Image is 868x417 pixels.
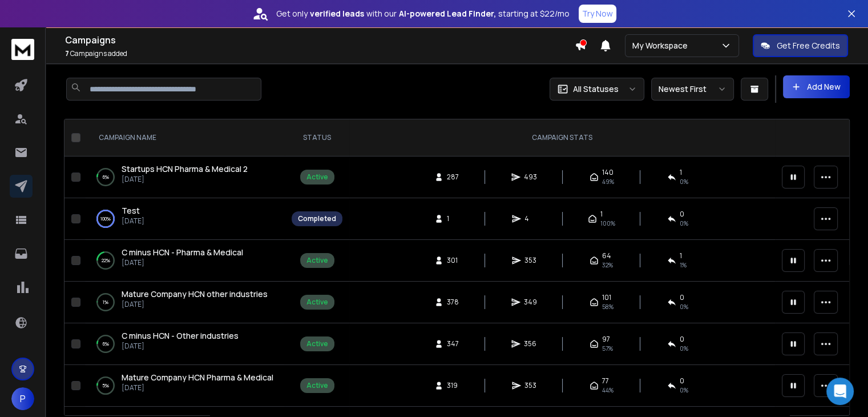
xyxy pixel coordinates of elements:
span: 0 [680,376,684,386]
span: 353 [524,256,536,265]
span: Startups HCN Pharma & Medical 2 [122,163,248,174]
span: 32 % [602,260,613,270]
div: Completed [298,214,336,223]
span: 101 [602,293,611,302]
span: 347 [447,339,459,348]
th: CAMPAIGN STATS [349,119,775,157]
p: Get only with our starting at $22/mo [276,8,570,19]
span: 0 % [680,302,688,311]
h1: Campaigns [65,33,575,47]
span: 0 [680,210,684,219]
td: 6%Startups HCN Pharma & Medical 2[DATE] [85,157,285,198]
strong: verified leads [310,8,364,19]
span: Test [122,205,140,216]
span: C minus HCN - Pharma & Medical [122,247,243,258]
p: 100 % [100,213,111,224]
p: 22 % [102,255,110,266]
span: 319 [447,381,458,390]
span: 1 % [680,260,687,270]
span: 100 % [600,219,615,228]
a: Startups HCN Pharma & Medical 2 [122,163,248,175]
th: STATUS [285,119,349,157]
td: 100%Test[DATE] [85,198,285,240]
button: P [11,387,34,410]
p: [DATE] [122,300,268,309]
span: 353 [524,381,536,390]
span: 301 [447,256,458,265]
span: 57 % [602,344,613,353]
p: [DATE] [122,342,239,351]
span: 0 % [680,386,688,395]
button: Try Now [579,5,616,23]
div: Active [306,256,328,265]
p: Get Free Credits [777,40,840,51]
div: Active [306,381,328,390]
td: 6%C minus HCN - Other industries[DATE] [85,323,285,365]
p: 5 % [102,380,109,391]
span: 4 [524,214,536,223]
span: 349 [524,298,537,307]
button: Get Free Credits [753,34,848,57]
span: 97 [602,335,610,344]
span: 7 [65,49,69,58]
span: C minus HCN - Other industries [122,330,239,341]
span: 1 [680,168,682,177]
p: [DATE] [122,383,273,392]
span: Mature Company HCN Pharma & Medical [122,372,273,383]
p: Try Now [582,8,613,19]
td: 5%Mature Company HCN Pharma & Medical[DATE] [85,365,285,407]
p: [DATE] [122,175,248,184]
td: 22%C minus HCN - Pharma & Medical[DATE] [85,240,285,282]
span: 287 [447,173,459,182]
span: 1 [600,210,603,219]
span: 1 [447,214,458,223]
span: 49 % [602,177,614,186]
div: Active [306,298,328,307]
span: 140 [602,168,613,177]
span: 64 [602,251,611,260]
p: [DATE] [122,216,144,226]
span: 58 % [602,302,613,311]
p: 6 % [103,338,109,350]
span: Mature Company HCN other industries [122,288,268,299]
button: Newest First [651,78,734,101]
strong: AI-powered Lead Finder, [399,8,496,19]
a: Mature Company HCN other industries [122,288,268,300]
div: Active [306,173,328,182]
p: All Statuses [573,83,619,95]
div: Open Intercom Messenger [826,378,854,405]
span: 378 [447,298,459,307]
span: 493 [524,173,537,182]
div: Active [306,339,328,348]
span: 0 [680,335,684,344]
p: Campaigns added [65,49,575,58]
span: 356 [524,339,536,348]
th: CAMPAIGN NAME [85,119,285,157]
a: Mature Company HCN Pharma & Medical [122,372,273,383]
td: 1%Mature Company HCN other industries[DATE] [85,282,285,323]
span: 77 [602,376,609,386]
span: 44 % [602,386,613,395]
span: 0 % [680,177,688,186]
button: Add New [783,75,850,98]
a: Test [122,205,140,216]
a: C minus HCN - Pharma & Medical [122,247,243,258]
p: 6 % [103,171,109,183]
span: 0 % [680,219,688,228]
p: My Workspace [632,40,692,51]
a: C minus HCN - Other industries [122,330,239,342]
span: 0 % [680,344,688,353]
span: 0 [680,293,684,302]
img: logo [11,39,34,60]
span: 1 [680,251,682,260]
p: 1 % [103,296,108,308]
p: [DATE] [122,258,243,267]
